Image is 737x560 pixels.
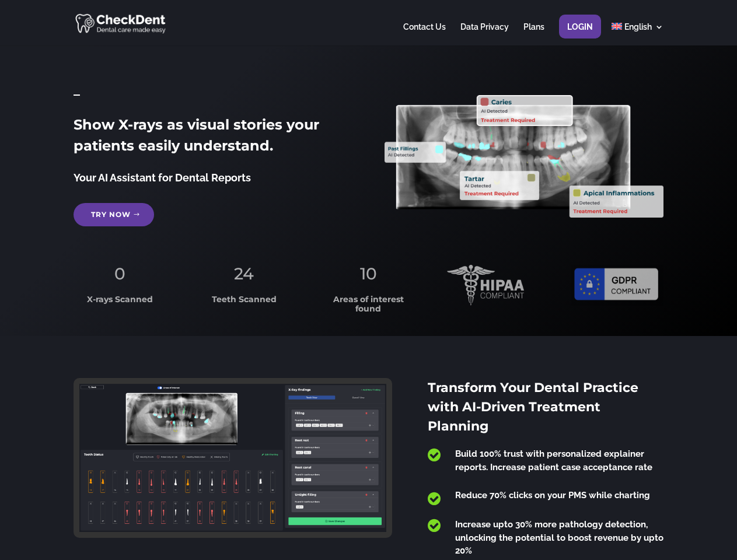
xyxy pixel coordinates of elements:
[360,264,377,283] span: 10
[428,491,441,506] span: 
[455,449,652,473] span: Build 100% trust with personalized explainer reports. Increase patient case acceptance rate
[455,519,663,556] span: Increase upto 30% more pathology detection, unlocking the potential to boost revenue by upto 20%
[323,295,415,319] h3: Areas of interest found
[114,264,125,283] span: 0
[455,490,650,501] span: Reduce 70% clicks on your PMS while charting
[460,23,509,45] a: Data Privacy
[75,12,167,34] img: CheckDent AI
[428,518,441,533] span: 
[523,23,544,45] a: Plans
[74,203,154,226] a: Try Now
[74,82,80,98] span: _
[624,22,652,32] span: English
[74,171,251,184] span: Your AI Assistant for Dental Reports
[428,380,638,434] span: Transform Your Dental Practice with AI-Driven Treatment Planning
[234,264,254,283] span: 24
[428,447,441,463] span: 
[612,23,663,45] a: English
[403,23,446,45] a: Contact Us
[567,23,593,45] a: Login
[385,95,663,218] img: X_Ray_annotated
[74,114,352,162] h2: Show X-rays as visual stories your patients easily understand.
